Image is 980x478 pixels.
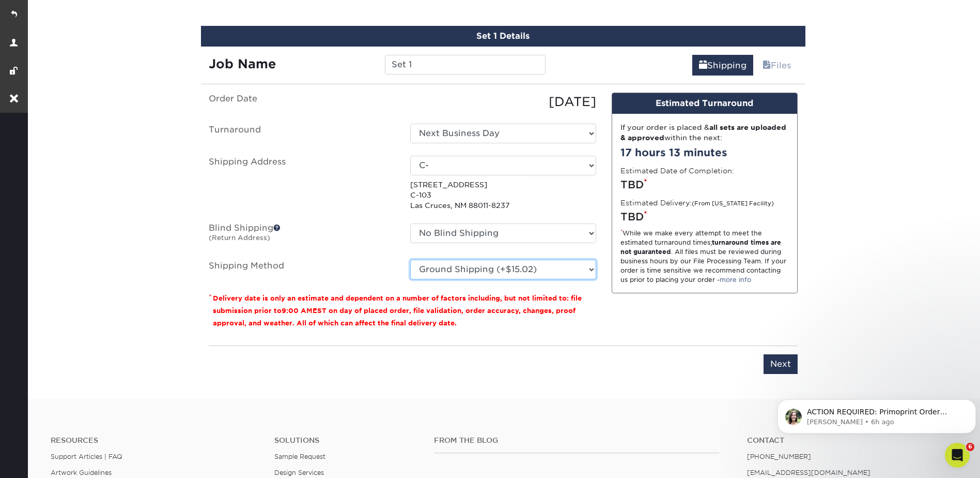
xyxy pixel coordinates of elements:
span: files [763,61,771,70]
iframe: Intercom live chat [945,443,970,468]
a: Shipping [692,55,753,76]
span: shipping [699,61,707,70]
a: [PHONE_NUMBER] [747,453,811,460]
iframe: Intercom notifications message [773,378,980,450]
small: Delivery date is only an estimate and dependent on a number of factors including, but not limited... [213,294,582,327]
span: 9:00 AM [282,307,313,315]
input: Next [764,354,798,374]
iframe: Google Customer Reviews [3,446,88,474]
span: 6 [966,443,974,451]
label: Shipping Address [201,156,402,211]
a: [EMAIL_ADDRESS][DOMAIN_NAME] [747,469,870,476]
h4: Resources [51,436,259,445]
label: Turnaround [201,124,402,143]
p: [STREET_ADDRESS] C-103 Las Cruces, NM 88011-8237 [410,180,596,211]
div: 17 hours 13 minutes [620,145,789,160]
a: Contact [747,436,955,445]
label: Shipping Method [201,260,402,279]
a: Files [756,55,798,76]
label: Order Date [201,93,402,111]
h4: Solutions [274,436,418,445]
input: Enter a job name [385,55,546,74]
small: (From [US_STATE] Facility) [692,200,774,207]
div: If your order is placed & within the next: [620,122,789,143]
small: (Return Address) [209,234,270,242]
div: TBD [620,177,789,192]
div: [DATE] [402,93,604,111]
div: While we make every attempt to meet the estimated turnaround times; . All files must be reviewed ... [620,229,789,285]
div: Estimated Turnaround [612,93,797,114]
a: Sample Request [274,453,325,460]
a: Design Services [274,469,324,476]
label: Blind Shipping [201,223,402,247]
div: TBD [620,209,789,225]
label: Estimated Date of Completion: [620,166,734,176]
h4: From the Blog [434,436,719,445]
label: Estimated Delivery: [620,198,774,208]
strong: Job Name [209,56,276,71]
div: Set 1 Details [201,26,805,47]
a: more info [720,276,751,283]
